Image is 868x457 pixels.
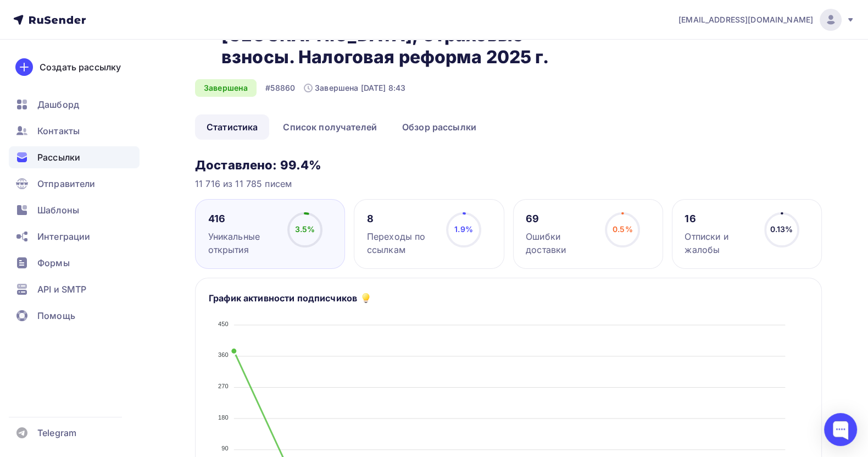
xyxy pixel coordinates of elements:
[9,146,140,168] a: Рассылки
[9,93,140,115] a: Дашборд
[9,173,140,195] a: Отправители
[391,114,488,140] a: Обзор рассылки
[271,114,388,140] a: Список получателей
[221,445,229,452] tspan: 90
[208,230,277,256] div: Уникальные открытия
[37,98,79,111] span: Дашборд
[37,256,70,269] span: Формы
[613,224,633,234] span: 0.5%
[304,82,405,93] div: Завершена [DATE] 8:43
[195,79,257,97] div: Завершена
[9,199,140,221] a: Шаблоны
[526,212,595,225] div: 69
[454,224,473,234] span: 1.9%
[367,212,436,225] div: 8
[9,252,140,274] a: Формы
[294,224,315,234] span: 3.5%
[218,351,229,358] tspan: 360
[209,291,357,305] h5: График активности подписчиков
[526,230,595,256] div: Ошибки доставки
[770,224,793,234] span: 0.13%
[37,124,80,137] span: Контакты
[678,9,855,31] a: [EMAIL_ADDRESS][DOMAIN_NAME]
[37,177,96,190] span: Отправители
[9,120,140,142] a: Контакты
[40,60,121,74] div: Создать рассылку
[208,212,277,225] div: 416
[37,426,76,439] span: Telegram
[195,177,822,190] div: 11 716 из 11 785 писем
[685,230,754,256] div: Отписки и жалобы
[195,114,269,140] a: Статистика
[367,230,436,256] div: Переходы по ссылкам
[37,309,75,322] span: Помощь
[37,283,86,296] span: API и SMTP
[265,82,295,93] div: #58860
[685,212,754,225] div: 16
[218,321,229,327] tspan: 450
[195,157,822,173] h3: Доставлено: 99.4%
[37,203,79,217] span: Шаблоны
[37,230,90,243] span: Интеграции
[678,14,813,25] span: [EMAIL_ADDRESS][DOMAIN_NAME]
[37,151,80,164] span: Рассылки
[218,414,229,420] tspan: 180
[218,383,229,389] tspan: 270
